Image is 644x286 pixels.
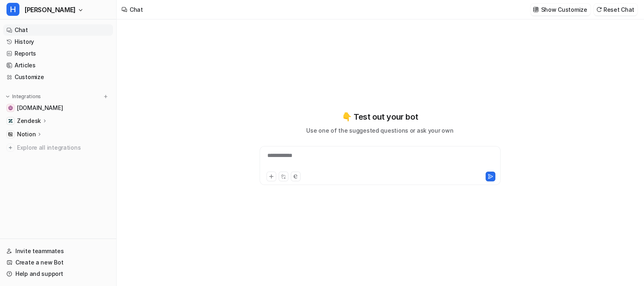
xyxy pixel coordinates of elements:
[3,36,113,47] a: History
[6,3,19,16] span: H
[3,24,113,36] a: Chat
[594,4,638,15] button: Reset Chat
[17,117,41,125] p: Zendesk
[3,268,113,280] a: Help and support
[3,257,113,268] a: Create a new Bot
[541,5,587,14] p: Show Customize
[8,118,13,123] img: Zendesk
[3,60,113,71] a: Articles
[3,92,43,101] button: Integrations
[3,245,113,257] a: Invite teammates
[533,6,539,13] img: customize
[24,4,76,15] span: [PERSON_NAME]
[306,126,453,135] p: Use one of the suggested questions or ask your own
[17,130,36,138] p: Notion
[342,111,418,123] p: 👇 Test out your bot
[17,104,63,112] span: [DOMAIN_NAME]
[12,93,41,100] p: Integrations
[3,48,113,59] a: Reports
[6,144,15,152] img: explore all integrations
[5,94,11,99] img: expand menu
[596,6,602,13] img: reset
[103,94,109,99] img: menu_add.svg
[8,132,13,137] img: Notion
[3,71,113,83] a: Customize
[8,105,13,110] img: swyfthome.com
[3,102,113,114] a: swyfthome.com[DOMAIN_NAME]
[531,4,591,15] button: Show Customize
[17,141,110,154] span: Explore all integrations
[130,5,143,14] div: Chat
[3,142,113,153] a: Explore all integrations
